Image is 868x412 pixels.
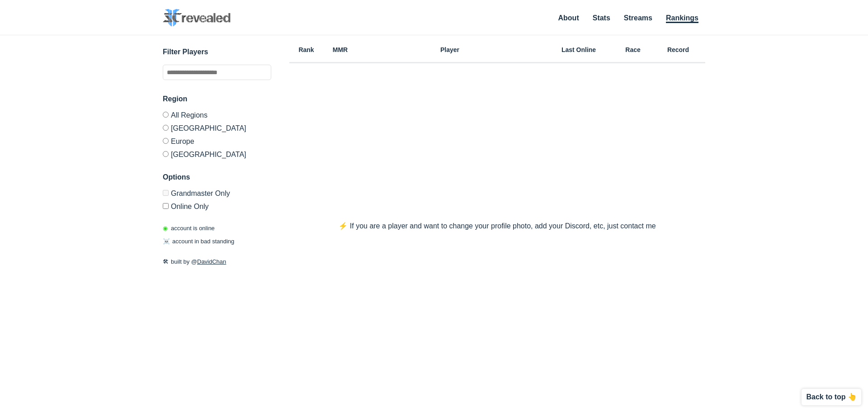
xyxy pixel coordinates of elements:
[321,221,674,232] p: ⚡️ If you are a player and want to change your profile photo, add your Discord, etc, just contact me
[163,147,271,158] label: [GEOGRAPHIC_DATA]
[163,237,234,246] p: account in bad standing
[163,121,271,134] label: [GEOGRAPHIC_DATA]
[163,190,271,199] label: Only Show accounts currently in Grandmaster
[806,393,857,401] p: Back to top 👆
[163,134,271,147] label: Europe
[163,47,271,57] h3: Filter Players
[289,47,323,53] h6: Rank
[615,47,651,53] h6: Race
[163,238,170,245] span: ☠️
[542,47,615,53] h6: Last Online
[666,14,698,23] a: Rankings
[624,14,652,22] a: Streams
[163,125,169,131] input: [GEOGRAPHIC_DATA]
[163,94,271,104] h3: Region
[197,258,226,265] a: DavidChan
[163,224,215,233] p: account is online
[163,9,231,27] img: SC2 Revealed
[163,203,169,209] input: Online Only
[163,112,271,121] label: All Regions
[163,138,169,144] input: Europe
[593,14,610,22] a: Stats
[163,190,169,196] input: Grandmaster Only
[163,112,169,118] input: All Regions
[163,199,271,210] label: Only show accounts currently laddering
[651,47,705,53] h6: Record
[558,14,579,22] a: About
[323,47,357,53] h6: MMR
[163,257,271,266] p: built by @
[357,47,542,53] h6: Player
[163,151,169,157] input: [GEOGRAPHIC_DATA]
[163,172,271,183] h3: Options
[163,225,168,232] span: ◉
[163,258,169,265] span: 🛠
